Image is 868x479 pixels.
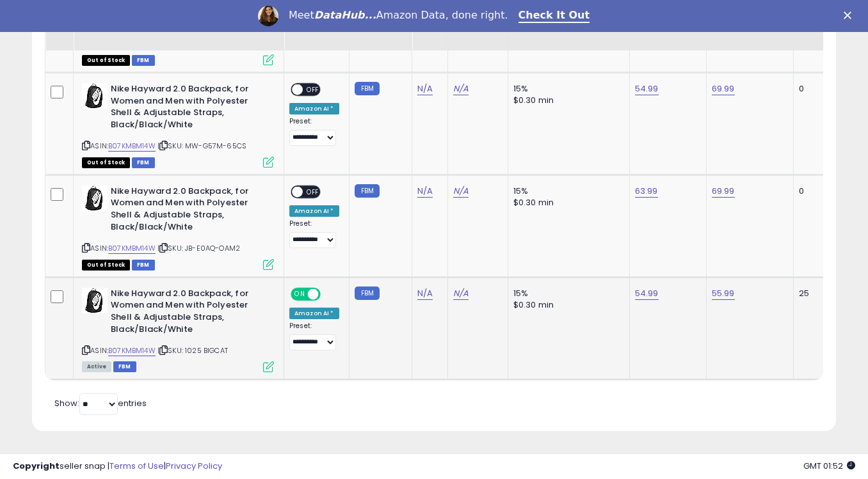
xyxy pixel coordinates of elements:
[518,9,590,23] a: Check It Out
[157,141,246,151] span: | SKU: MW-G57M-65CS
[132,157,155,168] span: FBM
[132,55,155,66] span: FBM
[355,287,380,300] small: FBM
[289,205,339,217] div: Amazon AI *
[314,9,376,21] i: DataHub...
[157,345,228,356] span: | SKU: 1025 BIGCAT
[513,299,620,311] div: $0.30 min
[635,287,659,300] a: 54.99
[82,185,274,269] div: ASIN:
[355,184,380,198] small: FBM
[258,6,278,26] img: Profile image for Georgie
[54,397,147,409] span: Show: entries
[635,185,658,198] a: 63.99
[109,460,164,472] a: Terms of Use
[289,9,508,22] div: Meet Amazon Data, done right.
[417,287,433,300] a: N/A
[111,83,266,134] b: Nike Hayward 2.0 Backpack, for Women and Men with Polyester Shell & Adjustable Straps, Black/Blac...
[803,460,855,472] span: 2025-09-16 01:52 GMT
[513,95,620,106] div: $0.30 min
[319,288,339,299] span: OFF
[453,287,469,300] a: N/A
[166,460,222,472] a: Privacy Policy
[111,185,266,236] b: Nike Hayward 2.0 Backpack, for Women and Men with Polyester Shell & Adjustable Straps, Black/Blac...
[513,288,620,299] div: 15%
[303,84,323,95] span: OFF
[113,361,136,372] span: FBM
[635,82,659,95] a: 54.99
[289,219,339,248] div: Preset:
[417,185,433,198] a: N/A
[13,460,222,473] div: seller snap | |
[712,287,735,300] a: 55.99
[111,288,266,338] b: Nike Hayward 2.0 Backpack, for Women and Men with Polyester Shell & Adjustable Straps, Black/Blac...
[799,185,839,197] div: 0
[513,83,620,95] div: 15%
[453,185,469,198] a: N/A
[82,83,274,166] div: ASIN:
[289,117,339,146] div: Preset:
[453,82,469,95] a: N/A
[108,243,156,254] a: B07KMBM14W
[712,185,735,198] a: 69.99
[13,460,60,472] strong: Copyright
[82,157,130,168] span: All listings that are currently out of stock and unavailable for purchase on Amazon
[289,322,339,350] div: Preset:
[799,83,839,95] div: 0
[82,185,108,211] img: 41hIXWL9vML._SL40_.jpg
[82,260,130,271] span: All listings that are currently out of stock and unavailable for purchase on Amazon
[108,141,156,152] a: B07KMBM14W
[844,12,856,19] div: Close
[799,288,839,299] div: 25
[82,361,111,372] span: All listings currently available for purchase on Amazon
[303,187,323,198] span: OFF
[513,185,620,197] div: 15%
[355,82,380,95] small: FBM
[82,288,108,313] img: 41hIXWL9vML._SL40_.jpg
[108,345,156,356] a: B07KMBM14W
[292,288,308,299] span: ON
[289,103,339,114] div: Amazon AI *
[82,288,274,371] div: ASIN:
[417,82,433,95] a: N/A
[82,83,108,109] img: 41hIXWL9vML._SL40_.jpg
[513,197,620,208] div: $0.30 min
[712,82,735,95] a: 69.99
[157,243,240,253] span: | SKU: JB-E0AQ-OAM2
[289,308,339,319] div: Amazon AI *
[82,55,130,66] span: All listings that are currently out of stock and unavailable for purchase on Amazon
[132,260,155,271] span: FBM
